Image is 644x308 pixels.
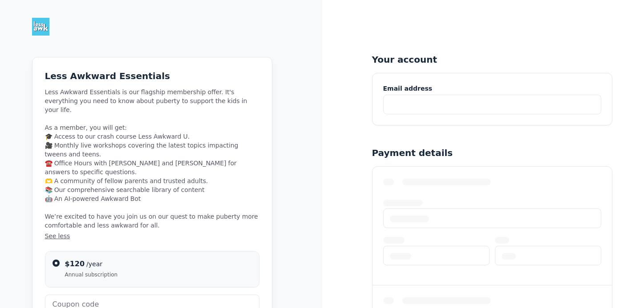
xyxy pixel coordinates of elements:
[372,53,612,66] h5: Your account
[45,71,170,81] span: Less Awkward Essentials
[383,84,433,93] span: Email address
[65,271,118,278] span: Annual subscription
[86,260,102,268] span: /year
[45,88,259,240] span: Less Awkward Essentials is our flagship membership offer. It's everything you need to know about ...
[53,260,60,267] input: $120/yearAnnual subscription
[372,147,453,159] h5: Payment details
[65,260,85,268] span: $120
[45,232,259,240] button: See less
